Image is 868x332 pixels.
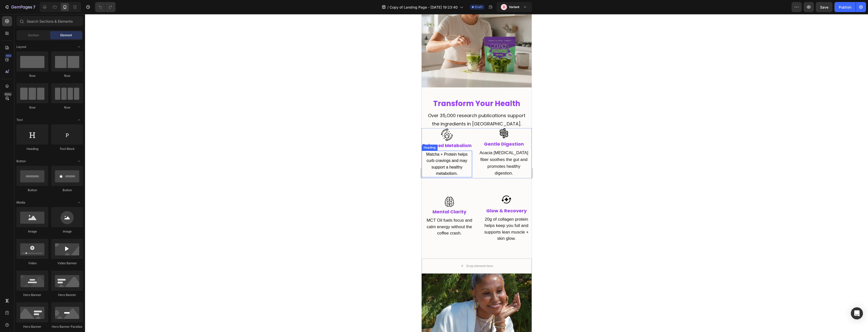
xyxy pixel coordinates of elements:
[51,324,83,329] div: Hero Banner Parallax
[834,2,856,12] button: Publish
[28,33,39,38] span: Section
[95,2,116,12] div: Undo/Redo
[51,105,83,110] div: Row
[509,5,519,10] h3: Variant
[16,159,26,163] span: Button
[16,293,48,297] div: Hero Banner
[51,261,83,265] div: Video Banner
[16,74,48,78] div: Row
[51,293,83,297] div: Hero Banner
[75,157,83,165] span: Toggle open
[816,2,832,12] button: Save
[16,16,83,26] input: Search Sections & Elements
[51,229,83,234] div: Image
[51,74,83,78] div: Row
[16,188,48,192] div: Button
[422,14,532,332] iframe: Design area
[60,33,72,38] span: Element
[51,147,83,151] div: Text Block
[4,92,12,96] div: Beta
[503,5,505,10] p: B
[16,45,26,49] span: Layout
[820,5,828,9] span: Save
[75,116,83,124] span: Toggle open
[5,54,12,58] div: 450
[475,5,482,9] span: Draft
[16,324,48,329] div: Hero Banner
[497,2,532,12] button: BVariant
[2,2,38,12] button: 7
[33,4,35,10] p: 7
[51,188,83,192] div: Button
[16,200,25,205] span: Media
[16,229,48,234] div: Image
[839,5,851,10] div: Publish
[16,105,48,110] div: Row
[75,43,83,51] span: Toggle open
[390,5,458,10] span: Copy of Landing Page - [DATE] 19:23:40
[16,118,23,122] span: Text
[75,198,83,207] span: Toggle open
[16,147,48,151] div: Heading
[851,307,863,319] div: Open Intercom Messenger
[387,5,389,10] span: /
[16,261,48,265] div: Video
